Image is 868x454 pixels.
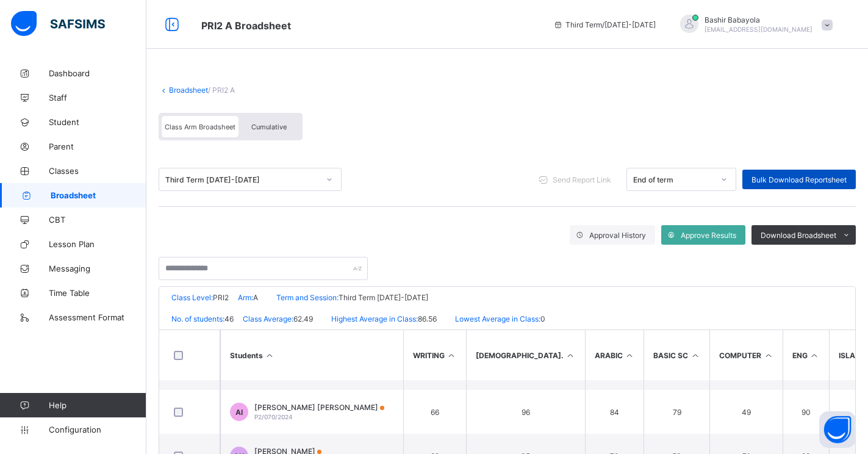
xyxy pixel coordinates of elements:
th: [DEMOGRAPHIC_DATA]. [466,330,585,380]
a: Broadsheet [169,85,208,95]
span: Approve Results [681,231,736,240]
span: Lesson Plan [49,239,146,249]
span: PRI2 [213,293,229,302]
span: Class Level: [171,293,213,302]
span: Time Table [49,288,146,298]
span: Arm: [238,293,253,302]
span: Bashir Babayola [705,15,812,24]
span: 46 [224,314,234,323]
td: 90 [783,390,829,434]
div: BashirBabayola [668,15,839,35]
span: session/term information [553,20,656,29]
span: AI [235,408,243,417]
th: ARABIC [585,330,644,380]
span: Classes [49,166,146,176]
span: 62.49 [293,314,313,323]
i: Sort in Ascending Order [809,351,820,360]
span: P2/070/2024 [254,413,293,420]
span: Student [49,117,146,127]
i: Sort in Ascending Order [447,351,457,360]
i: Sort in Ascending Order [763,351,773,360]
span: 86.56 [418,314,437,323]
span: Download Broadsheet [761,231,836,240]
span: Send Report Link [553,175,611,184]
span: No. of students: [171,314,224,323]
span: [EMAIL_ADDRESS][DOMAIN_NAME] [705,26,812,33]
span: Parent [49,142,146,151]
span: A [253,293,258,302]
div: Third Term [DATE]-[DATE] [165,175,319,184]
td: 96 [466,390,585,434]
i: Sort in Ascending Order [625,351,635,360]
th: Students [220,330,403,380]
span: Configuration [49,425,146,434]
span: Dashboard [49,68,146,78]
th: WRITING [403,330,466,380]
span: Broadsheet [51,190,146,200]
td: 49 [709,390,783,434]
span: [PERSON_NAME] [PERSON_NAME] [254,403,384,412]
i: Sort in Ascending Order [690,351,700,360]
div: End of term [633,175,714,184]
span: Bulk Download Reportsheet [751,175,847,184]
span: Staff [49,93,146,103]
span: Class Arm Broadsheet [165,123,235,131]
span: Cumulative [251,123,287,131]
span: Messaging [49,264,146,273]
span: Assessment Format [49,312,146,322]
th: BASIC SC [644,330,709,380]
i: Sort Ascending [265,351,275,360]
span: Term and Session: [276,293,339,302]
td: 79 [644,390,709,434]
span: Class Average: [243,314,293,323]
td: 84 [585,390,644,434]
img: safsims [11,11,105,37]
span: 0 [540,314,545,323]
span: Approval History [589,231,646,240]
span: CBT [49,215,146,225]
span: Help [49,400,146,410]
span: Class Arm Broadsheet [201,20,291,32]
button: Open asap [819,411,856,448]
td: 66 [403,390,466,434]
span: Highest Average in Class: [331,314,418,323]
i: Sort in Ascending Order [565,351,576,360]
th: ENG [783,330,829,380]
th: COMPUTER [709,330,783,380]
span: / PRI2 A [208,85,235,95]
span: Lowest Average in Class: [455,314,540,323]
span: Third Term [DATE]-[DATE] [339,293,428,302]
